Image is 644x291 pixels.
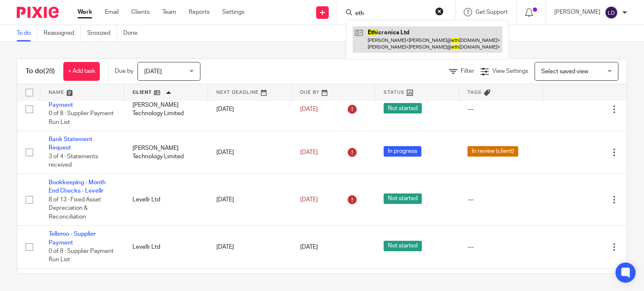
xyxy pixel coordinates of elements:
a: Done [123,25,144,41]
a: Bank Statement Request [49,136,92,151]
span: 3 of 4 · Statements received [49,154,98,168]
td: [DATE] [208,174,292,225]
a: To do [17,25,37,41]
td: [PERSON_NAME] Technology Limited [124,131,208,174]
span: 0 of 8 · Supplier Payment Run List [49,248,114,263]
img: svg%3E [605,6,618,19]
td: Levellr Ltd [124,174,208,225]
div: --- [467,105,535,113]
h1: To do [26,67,55,76]
td: Levellr Ltd [124,226,208,269]
span: Not started [384,193,422,204]
button: Clear [435,7,444,15]
span: (28) [43,68,55,75]
td: [DATE] [208,226,292,269]
span: Not started [384,103,422,113]
td: [DATE] [208,131,292,174]
a: Reassigned [44,25,81,41]
a: Reports [189,8,210,16]
a: Settings [222,8,244,16]
a: + Add task [63,62,100,81]
a: Work [78,8,92,16]
a: Clients [131,8,150,16]
a: Telleroo - Supplier Payment [49,93,96,108]
a: Bookkeeping - Month End Checks - Levellr [49,180,106,194]
a: Team [162,8,176,16]
span: [DATE] [300,244,318,250]
a: Telleroo - Supplier Payment [49,231,96,245]
span: [DATE] [144,69,162,75]
span: In review (client) [467,146,518,157]
span: Not started [384,241,422,251]
span: [DATE] [300,197,318,203]
span: [DATE] [300,106,318,112]
span: View Settings [492,68,528,74]
p: [PERSON_NAME] [554,8,600,16]
p: Due by [115,67,133,75]
div: --- [467,196,535,204]
span: [DATE] [300,149,318,155]
a: Snoozed [87,25,117,41]
input: Search [354,10,430,18]
span: Get Support [475,9,508,15]
span: 8 of 13 · Fixed Asset Depreciation & Reconciliation [49,197,101,220]
td: [PERSON_NAME] Technology Limited [124,88,208,131]
span: Select saved view [541,69,588,75]
td: [DATE] [208,88,292,131]
a: Email [105,8,119,16]
img: Pixie [17,7,59,18]
div: --- [467,243,535,251]
span: Tags [467,90,482,95]
span: Filter [461,68,474,74]
span: In progress [384,146,421,157]
span: 0 of 8 · Supplier Payment Run List [49,111,114,125]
